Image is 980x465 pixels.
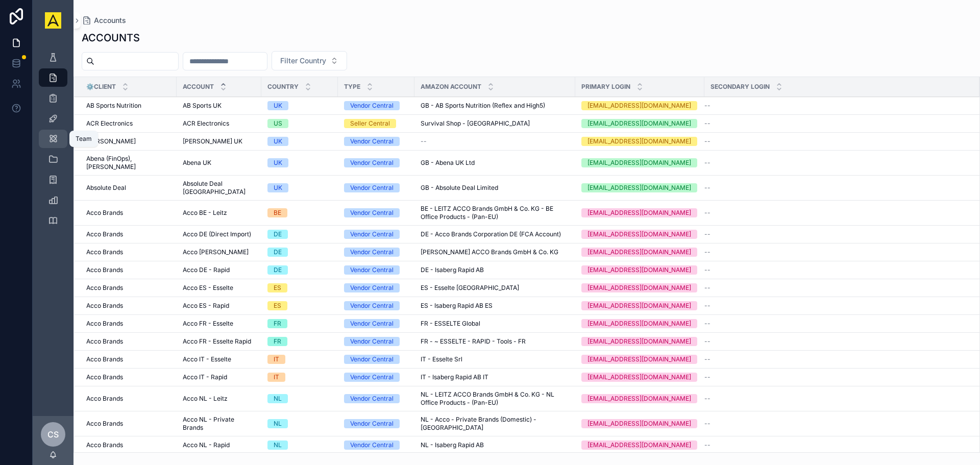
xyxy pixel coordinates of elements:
div: [EMAIL_ADDRESS][DOMAIN_NAME] [587,355,691,364]
div: Vendor Central [350,208,394,217]
span: Survival Shop - [GEOGRAPHIC_DATA] [421,119,530,128]
div: UK [274,101,282,110]
span: -- [704,373,710,381]
div: [EMAIL_ADDRESS][DOMAIN_NAME] [587,419,691,428]
div: IT [274,373,279,382]
div: UK [274,137,282,146]
div: Team [76,135,92,143]
span: -- [704,284,710,292]
div: scrollable content [33,41,73,243]
span: Acco Brands [86,248,123,256]
span: Acco Brands [86,337,123,346]
div: Vendor Central [350,394,394,403]
div: Vendor Central [350,158,394,167]
span: [PERSON_NAME] ACCO Brands GmbH & Co. KG [421,248,558,256]
span: Acco FR - Esselte Rapid [183,337,251,346]
span: -- [704,320,710,328]
span: -- [704,137,710,145]
span: DE - Isaberg Rapid AB [421,266,484,274]
div: UK [274,158,282,167]
div: [EMAIL_ADDRESS][DOMAIN_NAME] [587,208,691,217]
span: Abena UK [183,159,211,167]
span: Acco Brands [86,355,123,363]
div: Vendor Central [350,355,394,364]
h1: ACCOUNTS [82,31,140,45]
span: -- [704,184,710,192]
div: NL [274,394,282,403]
div: UK [274,183,282,192]
span: -- [704,119,710,128]
span: Acco Brands [86,320,123,328]
span: ACR Electronics [183,119,229,128]
span: -- [704,248,710,256]
span: CS [47,428,59,440]
span: Acco Brands [86,284,123,292]
a: Accounts [82,15,126,26]
span: ⚙️Client [86,83,116,91]
span: -- [704,420,710,428]
div: NL [274,419,282,428]
div: Seller Central [350,119,390,128]
span: Acco NL - Leitz [183,395,228,403]
div: DE [274,248,282,257]
span: -- [704,302,710,310]
span: Accounts [94,15,126,26]
div: [EMAIL_ADDRESS][DOMAIN_NAME] [587,319,691,328]
div: [EMAIL_ADDRESS][DOMAIN_NAME] [587,137,691,146]
span: Acco Brands [86,266,123,274]
span: -- [704,337,710,346]
span: Absolute Deal [86,184,126,192]
div: [EMAIL_ADDRESS][DOMAIN_NAME] [587,440,691,450]
div: ES [274,283,281,292]
div: [EMAIL_ADDRESS][DOMAIN_NAME] [587,248,691,257]
div: US [274,119,282,128]
span: BE - LEITZ ACCO Brands GmbH & Co. KG - BE Office Products - (Pan-EU) [421,205,569,221]
span: AB Sports UK [183,102,222,110]
div: [EMAIL_ADDRESS][DOMAIN_NAME] [587,301,691,310]
div: [EMAIL_ADDRESS][DOMAIN_NAME] [587,158,691,167]
span: Primary Login [581,83,630,91]
span: -- [704,441,710,449]
span: Type [344,83,360,91]
span: FR - ESSELTE Global [421,320,480,328]
div: DE [274,230,282,239]
span: -- [704,355,710,363]
div: [EMAIL_ADDRESS][DOMAIN_NAME] [587,101,691,110]
span: Abena (FinOps), [PERSON_NAME] [86,155,170,171]
div: BE [274,208,281,217]
span: Country [267,83,299,91]
div: Vendor Central [350,230,394,239]
span: ES - Isaberg Rapid AB ES [421,302,493,310]
span: Acco ES - Esselte [183,284,233,292]
span: Secondary Login [710,83,770,91]
div: [EMAIL_ADDRESS][DOMAIN_NAME] [587,265,691,275]
div: [EMAIL_ADDRESS][DOMAIN_NAME] [587,119,691,128]
span: Acco NL - Private Brands [183,415,255,432]
div: [EMAIL_ADDRESS][DOMAIN_NAME] [587,337,691,346]
span: -- [704,395,710,403]
div: Vendor Central [350,319,394,328]
span: Acco Brands [86,395,123,403]
div: Vendor Central [350,337,394,346]
span: Absolute Deal [GEOGRAPHIC_DATA] [183,180,255,196]
div: FR [274,337,281,346]
div: [EMAIL_ADDRESS][DOMAIN_NAME] [587,230,691,239]
span: Acco DE - Rapid [183,266,230,274]
span: Acco Brands [86,420,123,428]
div: [EMAIL_ADDRESS][DOMAIN_NAME] [587,394,691,403]
span: Acco IT - Rapid [183,373,227,381]
div: Vendor Central [350,419,394,428]
span: GB - Absolute Deal Limited [421,184,498,192]
span: Filter Country [280,56,326,66]
span: NL - LEITZ ACCO Brands GmbH & Co. KG - NL Office Products - (Pan-EU) [421,390,569,407]
div: Vendor Central [350,248,394,257]
button: Select Button [272,51,347,70]
span: AB Sports Nutrition [86,102,141,110]
span: GB - AB Sports Nutrition (Reflex and High5) [421,102,545,110]
span: Acco Brands [86,302,123,310]
span: Acco Brands [86,209,123,217]
span: GB - Abena UK Ltd [421,159,475,167]
span: Amazon Account [421,83,481,91]
span: Acco ES - Rapid [183,302,229,310]
span: Acco BE - Leitz [183,209,227,217]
